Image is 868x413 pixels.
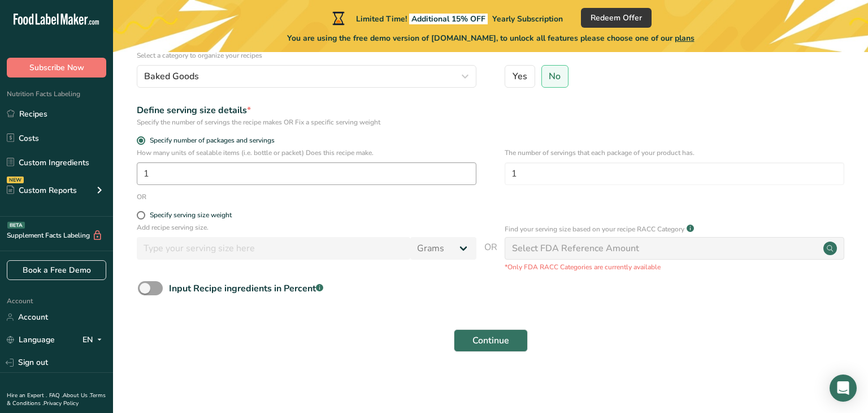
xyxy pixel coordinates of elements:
[492,14,563,24] span: Yearly Subscription
[137,117,476,127] div: Specify the number of servings the recipe makes OR Fix a specific serving weight
[44,399,79,407] a: Privacy Policy
[49,392,63,399] a: FAQ .
[409,14,488,24] span: Additional 15% OFF
[7,184,77,196] div: Custom Reports
[505,224,684,234] p: Find your serving size based on your recipe RACC Category
[7,58,106,78] button: Subscribe Now
[137,192,146,202] div: OR
[145,136,275,145] span: Specify number of packages and servings
[484,240,497,272] span: OR
[675,33,695,44] span: plans
[581,8,652,28] button: Redeem Offer
[83,333,106,347] div: EN
[7,392,47,399] a: Hire an Expert .
[137,222,476,233] p: Add recipe serving size.
[330,11,563,25] div: Limited Time!
[137,104,476,117] div: Define serving size details
[137,148,476,158] p: How many units of sealable items (i.e. bottle or packet) Does this recipe make.
[512,242,639,255] div: Select FDA Reference Amount
[505,148,844,158] p: The number of servings that each package of your product has.
[144,70,199,83] span: Baked Goods
[7,330,55,350] a: Language
[513,71,527,82] span: Yes
[137,50,476,61] p: Select a category to organize your recipes
[287,32,695,44] span: You are using the free demo version of [DOMAIN_NAME], to unlock all features please choose one of...
[7,222,25,229] div: BETA
[29,62,84,74] span: Subscribe Now
[7,392,106,407] a: Terms & Conditions .
[472,334,509,347] span: Continue
[137,237,410,260] input: Type your serving size here
[7,177,24,183] div: NEW
[505,262,844,272] p: *Only FDA RACC Categories are currently available
[137,65,476,88] button: Baked Goods
[7,260,106,280] a: Book a Free Demo
[63,392,90,399] a: About Us .
[830,375,857,402] div: Open Intercom Messenger
[591,12,642,24] span: Redeem Offer
[169,282,323,295] div: Input Recipe ingredients in Percent
[150,211,232,220] div: Specify serving size weight
[549,71,561,82] span: No
[454,329,528,352] button: Continue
